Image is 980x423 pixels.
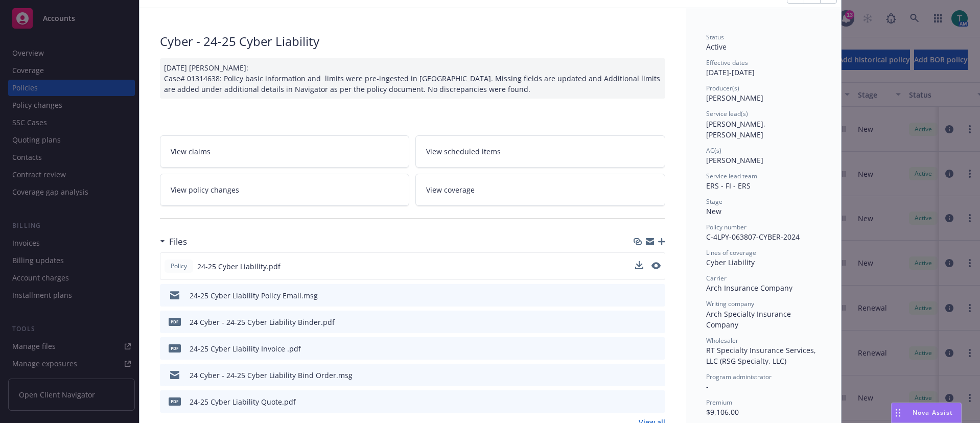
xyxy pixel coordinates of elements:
span: Producer(s) [706,84,739,92]
span: New [706,206,721,216]
span: Writing company [706,299,754,308]
span: AC(s) [706,146,721,155]
span: [PERSON_NAME], [PERSON_NAME] [706,119,767,139]
span: [PERSON_NAME] [706,155,763,165]
button: preview file [651,261,661,272]
span: View policy changes [171,184,239,195]
button: preview file [652,343,661,354]
span: Policy number [706,223,746,231]
button: download file [636,396,644,407]
span: Nova Assist [913,408,953,417]
div: 24 Cyber - 24-25 Cyber Liability Binder.pdf [190,317,335,327]
span: Policy [169,262,189,271]
span: Active [706,42,727,52]
a: View scheduled items [415,135,665,168]
span: pdf [169,318,181,325]
span: Status [706,33,724,41]
div: 24-25 Cyber Liability Invoice .pdf [190,343,301,354]
button: preview file [652,317,661,327]
a: View policy changes [160,174,410,206]
span: Arch Insurance Company [706,283,792,293]
button: download file [636,343,644,354]
div: [DATE] [PERSON_NAME]: Case# 01314638: Policy basic information and limits were pre-ingested in [G... [160,58,665,99]
button: download file [636,290,644,301]
span: pdf [169,344,181,352]
span: View scheduled items [426,146,501,157]
span: Cyber Liability [706,257,755,267]
span: pdf [169,397,181,405]
span: Program administrator [706,372,772,381]
span: Wholesaler [706,336,738,345]
div: [DATE] - [DATE] [706,58,821,78]
span: Carrier [706,274,727,283]
span: Service lead team [706,172,757,180]
span: View claims [171,146,211,157]
span: RT Specialty Insurance Services, LLC (RSG Specialty, LLC) [706,345,818,366]
span: Service lead(s) [706,109,748,118]
span: ERS - FI - ERS [706,181,751,191]
button: Nova Assist [891,403,962,423]
h3: Files [169,235,187,248]
button: preview file [651,262,661,269]
span: Arch Specialty Insurance Company [706,309,793,330]
span: [PERSON_NAME] [706,93,763,103]
span: - [706,382,709,391]
div: 24-25 Cyber Liability Policy Email.msg [190,290,318,301]
a: View coverage [415,174,665,206]
span: Premium [706,398,732,407]
button: download file [636,370,644,381]
button: download file [636,317,644,327]
div: Files [160,235,187,248]
a: View claims [160,135,410,168]
button: preview file [652,396,661,407]
div: 24-25 Cyber Liability Quote.pdf [190,396,296,407]
div: Cyber - 24-25 Cyber Liability [160,33,665,50]
span: View coverage [426,184,475,195]
span: 24-25 Cyber Liability.pdf [197,261,281,272]
div: 24 Cyber - 24-25 Cyber Liability Bind Order.msg [190,370,353,381]
span: C-4LPY-063807-CYBER-2024 [706,232,800,242]
span: Effective dates [706,58,748,67]
button: download file [635,261,643,272]
button: preview file [652,370,661,381]
button: preview file [652,290,661,301]
span: Lines of coverage [706,248,756,257]
span: Stage [706,197,722,206]
div: Drag to move [892,403,904,422]
button: download file [635,261,643,269]
span: $9,106.00 [706,407,739,417]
